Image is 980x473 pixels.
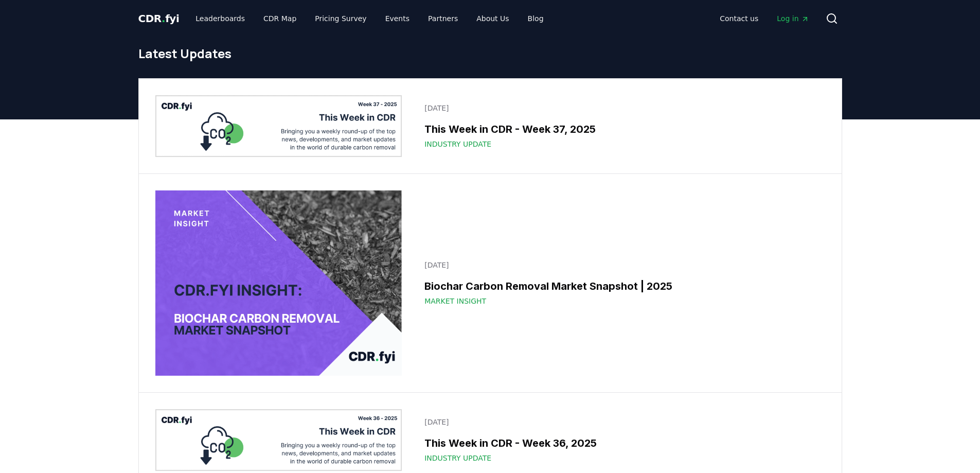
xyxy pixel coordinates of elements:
[424,417,818,427] p: [DATE]
[520,9,552,28] a: Blog
[777,13,809,24] span: Log in
[420,9,466,28] a: Partners
[711,9,817,28] nav: Main
[255,9,305,28] a: CDR Map
[769,9,817,28] a: Log in
[424,121,818,137] h3: This Week in CDR - Week 37, 2025
[187,9,551,28] nav: Main
[138,11,180,26] a: CDR.fyi
[711,9,767,28] a: Contact us
[187,9,253,28] a: Leaderboards
[418,411,825,469] a: [DATE]This Week in CDR - Week 36, 2025Industry Update
[377,9,418,28] a: Events
[138,12,180,25] span: CDR fyi
[162,12,165,25] span: .
[418,254,825,312] a: [DATE]Biochar Carbon Removal Market Snapshot | 2025Market Insight
[424,453,491,463] span: Industry Update
[424,278,818,294] h3: Biochar Carbon Removal Market Snapshot | 2025
[424,435,818,451] h3: This Week in CDR - Week 36, 2025
[418,97,825,155] a: [DATE]This Week in CDR - Week 37, 2025Industry Update
[424,103,818,113] p: [DATE]
[424,296,486,306] span: Market Insight
[155,409,402,471] img: This Week in CDR - Week 36, 2025 blog post image
[307,9,375,28] a: Pricing Survey
[424,260,818,270] p: [DATE]
[155,95,402,157] img: This Week in CDR - Week 37, 2025 blog post image
[424,139,491,149] span: Industry Update
[468,9,517,28] a: About Us
[138,45,842,62] h1: Latest Updates
[155,190,402,376] img: Biochar Carbon Removal Market Snapshot | 2025 blog post image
